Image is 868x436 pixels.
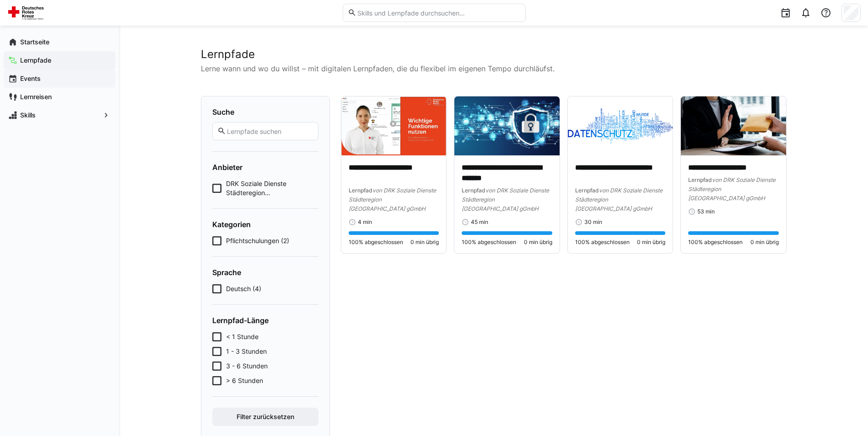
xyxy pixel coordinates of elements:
[462,239,516,246] span: 100% abgeschlossen
[454,96,560,155] img: image
[235,412,296,421] span: Filter zurücksetzen
[462,187,485,194] span: Lernpfad
[226,284,261,293] span: Deutsch (4)
[201,48,787,61] h2: Lernpfade
[688,176,776,202] span: von DRK Soziale Dienste Städteregion [GEOGRAPHIC_DATA] gGmbH
[462,187,549,212] span: von DRK Soziale Dienste Städteregion [GEOGRAPHIC_DATA] gGmbH
[681,96,786,155] img: image
[575,187,599,194] span: Lernpfad
[201,63,787,74] p: Lerne wann und wo du willst – mit digitalen Lernpfaden, die du flexibel im eigenen Tempo durchläu...
[358,218,372,226] span: 4 min
[349,187,436,212] span: von DRK Soziale Dienste Städteregion [GEOGRAPHIC_DATA] gGmbH
[524,239,552,246] span: 0 min übrig
[356,9,520,17] input: Skills und Lernpfade durchsuchen…
[226,127,313,135] input: Lernpfade suchen
[349,187,372,194] span: Lernpfad
[697,208,715,215] span: 53 min
[226,179,318,197] span: DRK Soziale Dienste Städteregion [GEOGRAPHIC_DATA] gGmbH (4)
[688,239,743,246] span: 100% abgeschlossen
[212,163,318,172] h4: Anbieter
[410,239,439,246] span: 0 min übrig
[226,347,267,356] span: 1 - 3 Stunden
[575,239,630,246] span: 100% abgeschlossen
[341,96,447,155] img: image
[688,176,712,183] span: Lernpfad
[212,316,318,325] h4: Lernpfad-Länge
[226,376,263,385] span: > 6 Stunden
[212,408,318,426] button: Filter zurücksetzen
[637,239,665,246] span: 0 min übrig
[226,362,268,371] span: 3 - 6 Stunden
[471,218,488,226] span: 45 min
[575,187,663,212] span: von DRK Soziale Dienste Städteregion [GEOGRAPHIC_DATA] gGmbH
[212,107,318,117] h4: Suche
[212,268,318,277] h4: Sprache
[226,236,289,245] span: Pflichtschulungen (2)
[750,239,779,246] span: 0 min übrig
[568,96,673,155] img: image
[584,218,602,226] span: 30 min
[212,220,318,229] h4: Kategorien
[349,239,403,246] span: 100% abgeschlossen
[226,332,259,341] span: < 1 Stunde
